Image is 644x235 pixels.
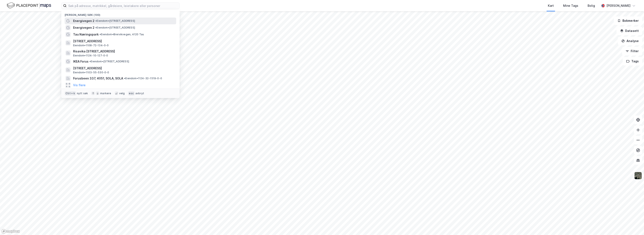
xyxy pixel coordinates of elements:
span: [STREET_ADDRESS] [73,66,175,71]
div: Kart [548,3,554,8]
span: Eiendom • 1108-72-134-0-0 [73,44,109,47]
button: Bokmerker [614,16,642,25]
div: Ctrl + k [65,91,76,96]
div: [PERSON_NAME] søk (100) [61,10,180,18]
span: Eiendom • 1124-32-1519-0-0 [124,77,162,80]
span: • [95,19,97,22]
span: Eiendom • [STREET_ADDRESS] [95,19,135,23]
span: Eiendom • [STREET_ADDRESS] [89,60,129,63]
button: Vis flere [73,83,86,88]
span: • [124,77,125,80]
span: Risavika [STREET_ADDRESS] [73,49,175,54]
span: • [89,60,91,63]
span: Forusbeen 337, 4051, SOLA, SOLA [73,76,123,81]
button: Tags [623,57,642,66]
div: velg [119,92,125,95]
div: Bolig [588,3,595,8]
div: markere [100,92,111,95]
div: avbryt [135,92,144,95]
span: [STREET_ADDRESS] [73,39,175,44]
span: • [95,26,97,29]
span: Energivegen 2 [73,25,94,30]
button: Filter [622,47,642,55]
img: 9k= [634,172,642,180]
a: Mapbox homepage [1,229,20,234]
span: • [100,33,101,36]
div: [PERSON_NAME] [606,3,630,8]
img: logo.f888ab2527a4732fd821a326f86c7f29.svg [7,2,51,9]
button: Datasett [617,27,642,35]
div: esc [128,91,135,96]
span: IKEA Forus [73,59,89,64]
button: Analyse [618,37,642,45]
div: Kontrollprogram for chat [623,215,644,235]
input: Søk på adresse, matrikkel, gårdeiere, leietakere eller personer [67,3,179,9]
span: Eiendom • 1124-10-127-0-0 [73,54,108,57]
div: nytt søk [77,92,88,95]
span: Tau Næringspark [73,32,99,37]
div: Mine Tags [563,3,578,8]
span: Energivegen 2 [73,18,94,23]
span: Eiendom • [STREET_ADDRESS] [95,26,135,29]
span: Eiendom • 1103-55-530-0-0 [73,71,109,74]
span: Eiendom • Breivikvegen, 4120 Tau [100,33,144,36]
iframe: Chat Widget [623,215,644,235]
